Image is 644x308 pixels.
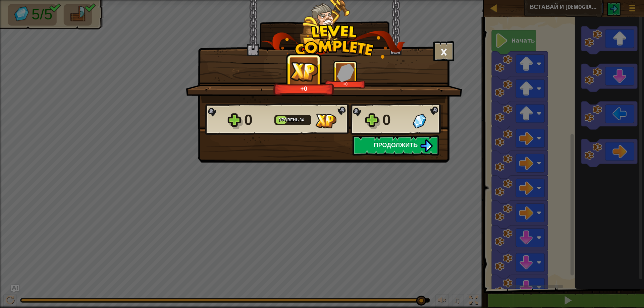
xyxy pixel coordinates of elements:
[287,60,321,83] img: Опыта получено
[315,114,336,128] img: Опыта получено
[337,63,354,82] img: Самоцветов получено
[374,141,418,149] span: Продолжить
[382,109,409,131] div: 0
[275,85,332,93] div: +0
[433,41,454,61] button: ×
[420,139,433,152] img: Продолжить
[261,25,405,59] img: level_complete.png
[300,117,304,123] span: 34
[413,114,426,128] img: Самоцветов получено
[326,81,364,86] div: +0
[4,5,48,10] span: Hi. Need any help?
[244,109,270,131] div: 0
[279,117,300,123] span: Уровень
[353,135,439,156] button: Продолжить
